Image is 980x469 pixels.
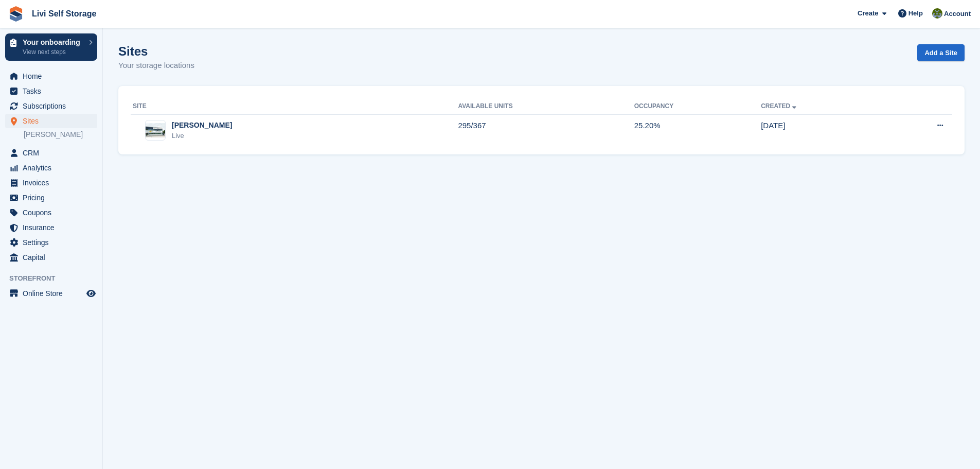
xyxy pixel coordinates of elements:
span: Pricing [23,190,84,205]
th: Available Units [458,98,634,115]
a: menu [5,250,97,265]
span: CRM [23,146,84,160]
span: Invoices [23,176,84,190]
td: 25.20% [634,114,761,146]
a: Your onboarding View next steps [5,33,97,61]
div: Live [172,131,232,141]
a: [PERSON_NAME] [24,130,97,140]
a: menu [5,114,97,128]
span: Capital [23,250,84,265]
span: Storefront [9,273,102,284]
a: menu [5,99,97,113]
a: menu [5,235,97,250]
span: Home [23,69,84,83]
img: Image of Livingston site [146,123,165,138]
span: Help [908,8,923,19]
a: menu [5,69,97,83]
a: menu [5,220,97,235]
a: menu [5,205,97,220]
a: Preview store [85,287,97,300]
h1: Sites [118,44,194,58]
div: [PERSON_NAME] [172,120,232,131]
span: Sites [23,114,84,128]
span: Settings [23,235,84,250]
span: Coupons [23,205,84,220]
span: Analytics [23,161,84,175]
td: 295/367 [458,114,634,146]
a: menu [5,176,97,190]
span: Subscriptions [23,99,84,113]
a: menu [5,161,97,175]
a: Add a Site [917,44,965,61]
span: Tasks [23,84,84,98]
a: menu [5,190,97,205]
span: Create [858,8,878,19]
span: Online Store [23,286,84,301]
span: Insurance [23,220,84,235]
img: Matty Bulman [932,8,942,19]
a: menu [5,286,97,301]
a: Created [761,102,798,110]
th: Site [131,98,458,115]
p: View next steps [23,47,84,57]
td: [DATE] [761,114,882,146]
a: menu [5,84,97,98]
a: Livi Self Storage [28,5,100,22]
span: Account [944,9,971,19]
a: menu [5,146,97,160]
img: stora-icon-8386f47178a22dfd0bd8f6a31ec36ba5ce8667c1dd55bd0f319d3a0aa187defe.svg [8,6,24,22]
p: Your onboarding [23,39,84,46]
p: Your storage locations [118,60,194,72]
th: Occupancy [634,98,761,115]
